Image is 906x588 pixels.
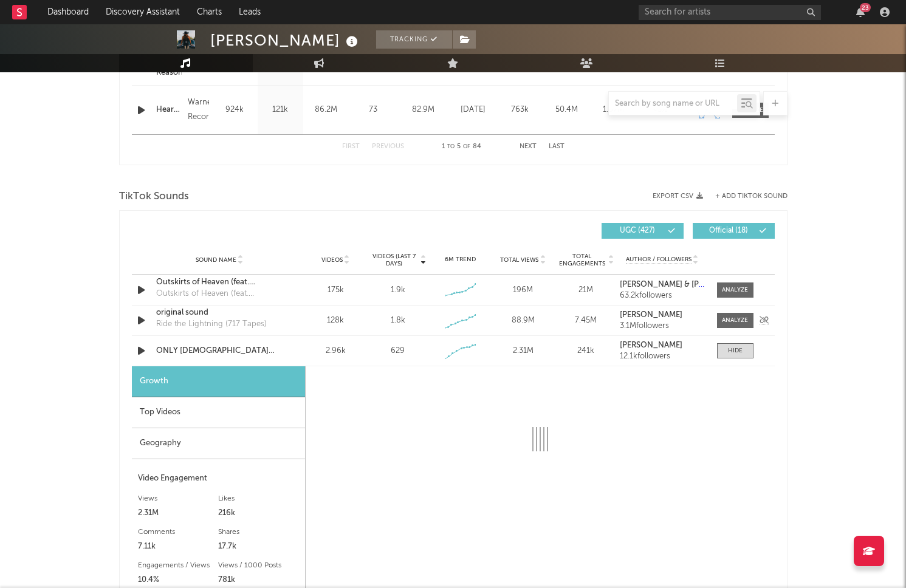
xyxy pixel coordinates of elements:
[391,284,405,296] div: 1.9k
[307,345,364,357] div: 2.96k
[138,491,219,506] div: Views
[218,525,299,539] div: Shares
[620,281,754,289] strong: [PERSON_NAME] & [PERSON_NAME]
[557,345,614,357] div: 241k
[156,276,283,289] a: Outskirts of Heaven (feat. [PERSON_NAME])
[218,573,299,587] div: 781k
[138,525,219,539] div: Comments
[620,352,704,361] div: 12.1k followers
[156,307,283,319] a: original sound
[138,471,299,486] div: Video Engagement
[210,30,361,50] div: [PERSON_NAME]
[428,140,495,154] div: 1 5 84
[391,345,405,357] div: 629
[132,397,305,428] div: Top Videos
[138,506,219,521] div: 2.31M
[500,256,538,264] span: Total Views
[132,366,305,397] div: Growth
[156,288,283,300] div: Outskirts of Heaven (feat. [PERSON_NAME])
[391,315,405,327] div: 1.8k
[620,322,704,330] div: 3.1M followers
[138,573,219,587] div: 10.4%
[307,284,364,296] div: 175k
[369,253,419,267] span: Videos (last 7 days)
[218,558,299,573] div: Views / 1000 Posts
[138,539,219,554] div: 7.11k
[620,311,682,319] strong: [PERSON_NAME]
[557,253,606,267] span: Total Engagements
[620,341,704,350] a: [PERSON_NAME]
[463,144,470,149] span: of
[495,315,551,327] div: 88.9M
[495,345,551,357] div: 2.31M
[307,315,364,327] div: 128k
[218,491,299,506] div: Likes
[447,144,455,149] span: to
[132,428,305,459] div: Geography
[321,256,343,264] span: Videos
[860,3,871,12] div: 23
[549,143,565,150] button: Last
[138,558,219,573] div: Engagements / Views
[693,223,775,239] button: Official(18)
[342,143,360,150] button: First
[376,30,452,49] button: Tracking
[626,256,692,264] span: Author / Followers
[703,193,788,200] button: + Add TikTok Sound
[156,345,283,357] a: ONLY [DEMOGRAPHIC_DATA] [PERSON_NAME]
[856,7,865,17] button: 23
[620,281,704,289] a: [PERSON_NAME] & [PERSON_NAME]
[602,223,684,239] button: UGC(427)
[196,256,236,264] span: Sound Name
[495,284,551,296] div: 196M
[639,5,821,20] input: Search for artists
[432,255,489,264] div: 6M Trend
[218,539,299,554] div: 17.7k
[701,227,757,234] span: Official ( 18 )
[520,143,537,150] button: Next
[218,506,299,521] div: 216k
[557,284,614,296] div: 21M
[156,318,267,330] div: Ride the Lightning (717 Tapes)
[620,311,704,320] a: [PERSON_NAME]
[653,193,703,200] button: Export CSV
[620,292,704,300] div: 63.2k followers
[609,99,737,109] input: Search by song name or URL
[119,190,189,204] span: TikTok Sounds
[372,143,404,150] button: Previous
[620,341,682,349] strong: [PERSON_NAME]
[715,193,788,200] button: + Add TikTok Sound
[609,227,665,234] span: UGC ( 427 )
[557,315,614,327] div: 7.45M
